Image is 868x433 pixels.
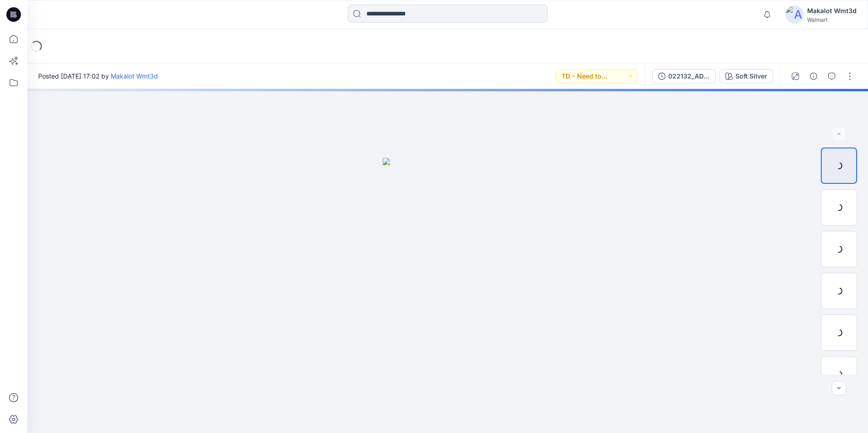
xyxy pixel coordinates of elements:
div: Walmart [807,16,857,23]
img: eyJhbGciOiJIUzI1NiIsImtpZCI6IjAiLCJzbHQiOiJzZXMiLCJ0eXAiOiJKV1QifQ.eyJkYXRhIjp7InR5cGUiOiJzdG9yYW... [383,158,513,433]
a: Makalot Wmt3d [111,72,158,80]
button: Soft Silver [720,69,773,84]
div: Makalot Wmt3d [807,5,857,16]
span: Posted [DATE] 17:02 by [38,71,158,81]
img: avatar [785,5,804,24]
div: 022132_ADM_BUTTERCORE SHORT [668,71,710,81]
div: Soft Silver [735,71,767,81]
button: Details [806,69,821,84]
button: 022132_ADM_BUTTERCORE SHORT [652,69,716,84]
